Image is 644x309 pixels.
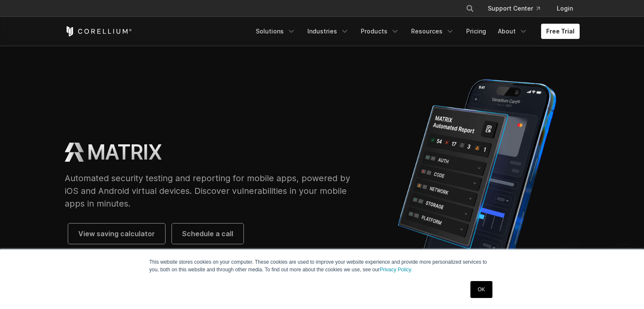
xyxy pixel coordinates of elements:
[149,258,495,273] p: This website stores cookies on your computer. These cookies are used to improve your website expe...
[470,281,492,298] a: OK
[65,172,358,210] p: Automated security testing and reporting for mobile apps, powered by iOS and Android virtual devi...
[78,229,155,239] span: View saving calculator
[251,24,580,39] div: Navigation Menu
[462,1,478,16] button: Search
[251,24,301,39] a: Solutions
[65,143,84,162] img: MATRIX Logo
[68,223,165,244] a: View saving calculator
[302,24,354,39] a: Industries
[87,140,162,165] h1: MATRIX
[481,1,547,16] a: Support Center
[406,24,459,39] a: Resources
[550,1,580,16] a: Login
[172,223,243,244] a: Schedule a call
[182,229,233,239] span: Schedule a call
[541,24,580,39] a: Free Trial
[456,1,580,16] div: Navigation Menu
[493,24,533,39] a: About
[380,267,412,273] a: Privacy Policy.
[461,24,491,39] a: Pricing
[65,26,132,36] a: Corellium Home
[356,24,404,39] a: Products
